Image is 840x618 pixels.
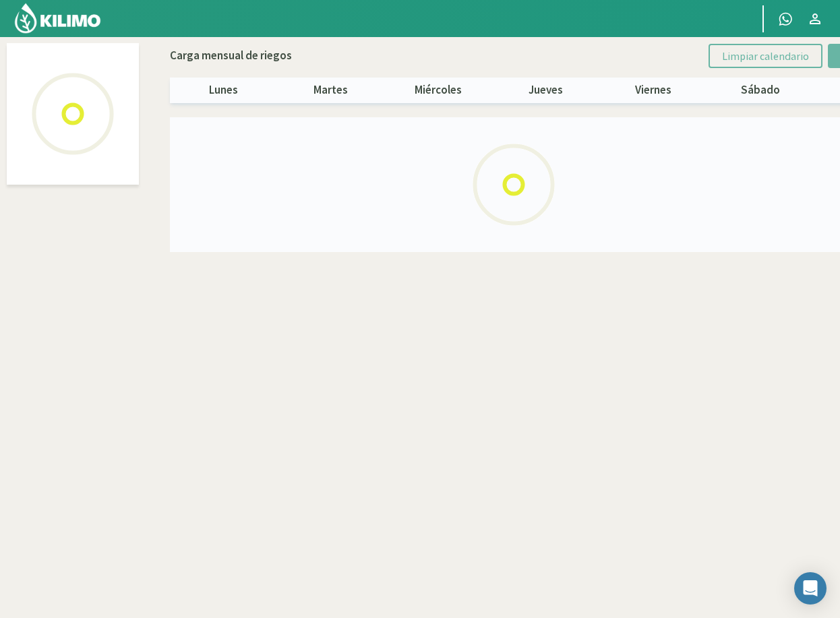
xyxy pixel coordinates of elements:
img: Kilimo [13,2,102,34]
p: miércoles [385,82,492,99]
span: Limpiar calendario [722,49,809,63]
p: Carga mensual de riegos [170,47,292,65]
div: Open Intercom Messenger [794,572,827,605]
p: viernes [599,82,707,99]
p: jueves [492,82,599,99]
img: Loading... [5,47,140,181]
img: Loading... [446,117,581,252]
p: sábado [707,82,814,99]
p: martes [277,82,384,99]
button: Limpiar calendario [709,44,822,68]
p: lunes [170,82,277,99]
